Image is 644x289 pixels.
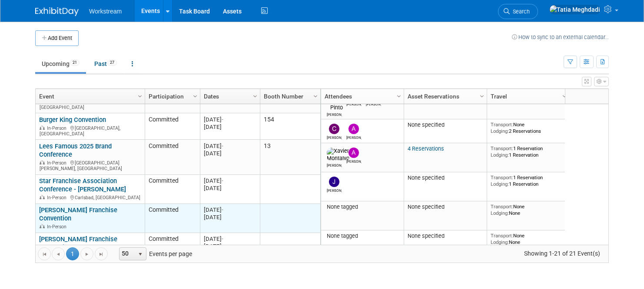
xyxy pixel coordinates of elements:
a: Attendees [325,89,398,104]
div: 1 Reservation 1 Reservation [491,174,566,187]
img: In-Person Event [40,125,45,130]
div: Chris Connelly [327,134,342,140]
span: Search [510,8,530,15]
a: Upcoming21 [35,56,86,72]
span: Lodging: [491,181,509,187]
span: Go to the first page [41,251,48,258]
div: [DATE] [204,142,256,150]
span: Go to the next page [83,251,90,258]
a: Dates [204,89,254,104]
div: 1 Reservation 1 Reservation [491,145,566,158]
a: [PERSON_NAME] Franchise Convention [39,206,117,222]
a: How to sync to an external calendar... [512,34,609,40]
span: - [222,236,223,242]
span: Transport: [491,174,513,181]
a: [PERSON_NAME] Franchise Convention [39,235,117,251]
span: - [222,207,223,213]
button: Add Event [35,30,79,46]
div: Andrew Walters [346,158,362,164]
a: Column Settings [251,89,260,102]
span: - [222,143,223,149]
div: Carlsbad, [GEOGRAPHIC_DATA] [39,194,141,201]
span: None specified [408,174,445,181]
div: [DATE] [204,116,256,123]
span: select [137,251,144,258]
span: None specified [408,233,445,239]
div: None tagged [325,233,401,240]
a: Burger King Convention [39,116,106,124]
span: None specified [408,122,445,128]
span: Column Settings [312,93,319,100]
span: 1 [66,247,79,260]
span: Transport: [491,145,513,151]
td: Committed [145,204,200,233]
span: Transport: [491,122,513,128]
img: In-Person Event [40,160,45,164]
span: Go to the previous page [55,251,62,258]
span: Column Settings [395,93,402,100]
div: None tagged [325,204,401,210]
div: [DATE] [204,184,256,192]
td: Committed [145,113,200,140]
span: Lodging: [491,128,509,134]
span: Column Settings [561,93,568,100]
img: Xavier Montalvo [327,148,349,161]
img: Tatia Meghdadi [549,5,601,14]
span: Lodging: [491,239,509,245]
span: Go to the last page [98,251,105,258]
span: 21 [70,59,80,66]
span: 50 [120,248,134,260]
div: [GEOGRAPHIC_DATA], [GEOGRAPHIC_DATA] [39,98,141,111]
span: In-Person [47,195,69,200]
div: [DATE] [204,206,256,213]
span: Column Settings [252,93,259,100]
a: Column Settings [560,89,570,102]
a: 4 Reservations [408,145,444,152]
span: In-Person [47,125,69,131]
span: Transport: [491,233,513,239]
span: Lodging: [491,152,509,158]
a: Search [498,4,538,19]
a: Go to the next page [80,247,93,260]
a: Column Settings [191,89,200,102]
img: In-Person Event [40,224,45,228]
td: 13 [260,140,320,174]
a: Column Settings [136,89,145,102]
a: Column Settings [311,89,321,102]
span: Events per page [108,247,201,260]
span: Column Settings [136,93,143,100]
a: Column Settings [478,89,487,102]
a: Booth Number [264,89,315,104]
span: Showing 1-21 of 21 Event(s) [516,247,608,259]
div: Jacob Davis [327,187,342,193]
div: None None [491,233,566,245]
span: Workstream [89,8,122,15]
div: [DATE] [204,213,256,221]
span: 27 [107,59,117,66]
span: Column Settings [192,93,199,100]
span: Transport: [491,204,513,210]
span: - [222,116,223,123]
img: In-Person Event [40,195,45,199]
span: Lodging: [491,210,509,216]
a: Travel [491,89,564,104]
td: 154 [260,113,320,140]
img: ExhibitDay [35,7,79,16]
div: [DATE] [204,243,256,250]
div: [DATE] [204,235,256,243]
td: Committed [145,175,200,204]
div: Andrew Walters [346,134,362,140]
div: Marcelo Pinto [327,111,342,117]
div: [DATE] [204,177,256,184]
a: Column Settings [395,89,404,102]
td: Committed [145,233,200,262]
a: Asset Reservations [408,89,481,104]
div: [GEOGRAPHIC_DATA], [GEOGRAPHIC_DATA] [39,124,141,137]
div: Xavier Montalvo [327,162,342,167]
span: In-Person [47,160,69,166]
a: Star Franchise Association Conference - [PERSON_NAME] [39,177,126,193]
a: Go to the last page [95,247,108,260]
div: None None [491,204,566,216]
span: Column Settings [478,93,485,100]
span: None specified [408,204,445,210]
